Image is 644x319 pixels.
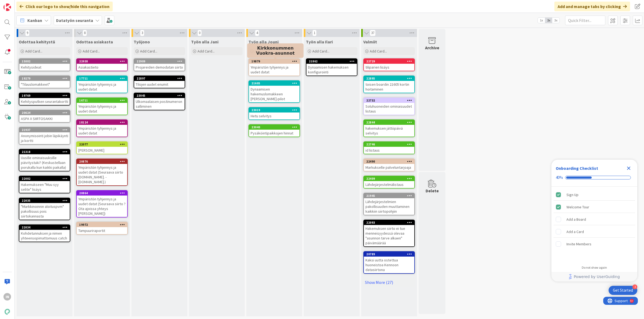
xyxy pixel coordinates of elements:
[76,222,128,235] a: 19972Tampuuriraportit
[77,103,127,115] div: Ympäristön tyhjennys ja uudet datat
[363,76,415,93] a: 22895toisen boardin 21605 kortin hoitaminen
[249,59,299,76] div: 19879Ympäristön tyhjennys ja uudet datat
[197,30,202,36] span: 0
[77,142,127,154] div: 22077[PERSON_NAME]
[22,177,70,181] div: 22082
[364,225,414,246] div: Hakemuksen siirto ei tue menneisyydessä olevaa "asunnon tarve alkaen" päivämäärää
[551,272,637,282] div: Footer
[22,111,70,115] div: 20624
[306,64,357,76] div: Dynaamisen hakemuksen konfigurointi
[551,187,637,262] div: Checklist items
[19,59,70,64] div: 15882
[249,46,301,56] h5: Kirkkonummen Vuokra-asunnot
[19,93,70,98] div: 19769
[364,193,414,198] div: 21945
[566,241,591,247] div: Invite Members
[249,125,299,137] div: 23040Pysäköintipaikkojen hinnat
[251,108,299,112] div: 23019
[77,191,127,196] div: 20864
[76,190,128,217] a: 20864Ympäristön tyhjennys ja uudet datat (Seuraava siirto ? Ota ajoissa yhteys [PERSON_NAME])
[19,198,70,220] div: 22035"Markkinoinnin aloituspvm" pakollisuus pois siirtokannasta
[19,76,70,88] div: 19279"Tilauslomakkeet"
[19,58,70,71] a: 15882Kehitysideat
[77,59,127,64] div: 22938
[77,98,127,115] div: 16711Ympäristön tyhjennys ja uudet datat
[249,108,299,112] div: 23019
[79,142,127,146] div: 22077
[556,175,563,180] div: 40%
[19,59,70,71] div: 15882Kehitysideat
[366,142,414,146] div: 22746
[363,220,415,247] a: 22093Hakemuksen siirto ei tue menneisyydessä olevaa "asunnon tarve alkaen" päivämäärää
[364,142,414,154] div: 22746id listaus
[364,257,414,273] div: Kaksi uutta ostettua huoneistoa Kennoon datasiirtona
[364,142,414,147] div: 22746
[364,176,414,181] div: 22409
[76,76,128,93] a: 17711Ympäristön tyhjennys ja uudet datat
[77,142,127,147] div: 22077
[366,177,414,181] div: 22409
[364,220,414,246] div: 22093Hakemuksen siirto ei tue menneisyydessä olevaa "asunnon tarve alkaen" päivämäärää
[19,149,70,171] a: 21318Uusille ominaisuuksille päivitystuki? (Keskustellaan porukalla kun kaikki paikalla)
[364,176,414,188] div: 22409Lähdejärjestelmälistaus
[19,230,70,242] div: Kohdetunnuksen ja nimen yhteensopimattomuus catch
[134,98,185,110] div: Ulkomaalaisen postinumeron salliminen
[27,17,42,24] span: Kanban
[566,204,589,210] div: Welcome Tour
[609,286,637,295] div: Open Get Started checklist, remaining modules: 3
[566,192,579,198] div: Sign Up
[77,98,127,103] div: 16711
[370,49,387,54] span: Add Card...
[134,59,185,71] div: 22909Projareiden demodatan siirto
[19,127,70,145] a: 21937Anonymisointi jobin läpikäynti ja kortti
[22,59,70,63] div: 15882
[613,288,633,293] div: Get Started
[77,76,127,81] div: 17711
[366,194,414,198] div: 21945
[79,99,127,102] div: 16711
[19,154,70,171] div: Uusille ominaisuuksille päivitystuki? (Keskustellaan porukalla kun kaikki paikalla)
[76,58,128,71] a: 22938Asiakastieto
[251,81,299,85] div: 21605
[19,198,70,203] div: 22035
[364,164,414,171] div: Markukselle palveluntarjoaja
[363,251,415,274] a: 20789Kaksi uutta ostettua huoneistoa Kennoon datasiirtona
[248,80,300,103] a: 21605Dynaamisen hakemuslomakkeen [PERSON_NAME]-pilot
[76,159,128,186] a: 20876Ympäristön tyhjennys ja uudet datat (Seuraava siirto [DOMAIN_NAME]. - [DOMAIN_NAME].)
[363,278,415,287] a: Show More (27)
[25,30,30,36] span: 9
[19,132,70,144] div: Anonymisointi jobin läpikäynti ja kortti
[27,2,30,6] div: 9+
[366,99,414,102] div: 22732
[22,226,70,229] div: 22034
[364,76,414,93] div: 22895toisen boardin 21605 kortin hoitaminen
[19,127,70,144] div: 21937Anonymisointi jobin läpikäynti ja kortti
[3,3,11,11] img: Visit kanbanzone.com
[134,93,185,110] div: 23045Ulkomaalaisen postinumeron salliminen
[77,227,127,234] div: Tampuuriraportit
[79,223,127,227] div: 19972
[76,97,128,115] a: 16711Ympäristön tyhjennys ja uudet datat
[249,64,299,76] div: Ympäristön tyhjennys ja uudet datat
[19,93,70,106] a: 19769Kehitysputken seurantakortti
[19,224,70,242] a: 22034Kohdetunnuksen ja nimen yhteensopimattomuus catch
[140,30,144,36] span: 3
[22,199,70,202] div: 22035
[556,175,633,180] div: Checklist progress: 40%
[19,64,70,71] div: Kehitysideat
[248,39,279,44] span: Työn alla Jouni
[249,81,299,102] div: 21605Dynaamisen hakemuslomakkeen [PERSON_NAME]-pilot
[566,228,584,235] div: Add a Card
[134,58,185,71] a: 22909Projareiden demodatan siirto
[19,110,70,123] a: 20624ASPA X SIIRTOSAKKI
[16,2,113,11] div: Click our logo to show/hide this navigation
[19,39,55,44] span: Odottaa kehitystä
[312,49,330,54] span: Add Card...
[249,86,299,102] div: Dynaamisen hakemuslomakkeen [PERSON_NAME]-pilot
[19,176,70,181] div: 22082
[19,110,70,122] div: 20624ASPA X SIIRTOSAKKI
[56,18,93,23] b: Datatyön seuranta
[77,120,127,137] div: 18124Ympäristön tyhjennys ja uudet datat
[134,76,185,88] a: 22897Tilojen uudet enumit
[363,97,415,115] a: 22732Soluhuoneiden ominaisuudet listaus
